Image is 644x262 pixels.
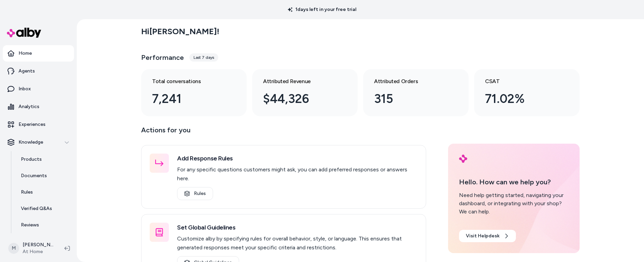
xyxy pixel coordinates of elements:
[459,155,467,163] img: alby Logo
[8,243,19,254] span: M
[14,151,74,168] a: Products
[485,77,558,86] h3: CSAT
[141,26,219,37] h2: Hi [PERSON_NAME] !
[177,223,418,232] h3: Set Global Guidelines
[263,77,336,86] h3: Attributed Revenue
[189,53,218,62] div: Last 7 days
[21,172,47,179] p: Documents
[374,77,447,86] h3: Attributed Orders
[18,121,46,128] p: Experiences
[3,45,74,62] a: Home
[177,165,418,183] p: For any specific questions customers might ask, you can add preferred responses or answers here.
[4,237,59,259] button: M[PERSON_NAME]At Home
[459,177,569,187] p: Hello. How can we help you?
[18,86,31,92] p: Inbox
[23,241,53,248] p: [PERSON_NAME]
[21,222,39,228] p: Reviews
[141,125,426,141] p: Actions for you
[374,90,447,108] div: 315
[18,50,32,57] p: Home
[459,230,516,242] a: Visit Helpdesk
[152,90,225,108] div: 7,241
[3,116,74,133] a: Experiences
[141,69,247,116] a: Total conversations 7,241
[14,200,74,217] a: Verified Q&As
[363,69,469,116] a: Attributed Orders 315
[23,248,53,255] span: At Home
[7,28,41,38] img: alby Logo
[18,68,35,75] p: Agents
[21,189,33,196] p: Rules
[177,187,213,200] a: Rules
[14,184,74,200] a: Rules
[21,156,42,163] p: Products
[284,6,360,13] p: 1 days left in your free trial
[177,154,418,163] h3: Add Response Rules
[18,139,43,146] p: Knowledge
[3,81,74,97] a: Inbox
[21,205,52,212] p: Verified Q&As
[177,234,418,252] p: Customize alby by specifying rules for overall behavior, style, or language. This ensures that ge...
[474,69,580,116] a: CSAT 71.02%
[485,90,558,108] div: 71.02%
[3,99,74,115] a: Analytics
[252,69,358,116] a: Attributed Revenue $44,326
[263,90,336,108] div: $44,326
[152,77,225,86] h3: Total conversations
[459,191,569,216] div: Need help getting started, navigating your dashboard, or integrating with your shop? We can help.
[3,63,74,79] a: Agents
[141,53,184,62] h3: Performance
[14,217,74,233] a: Reviews
[3,134,74,150] button: Knowledge
[18,103,39,110] p: Analytics
[14,168,74,184] a: Documents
